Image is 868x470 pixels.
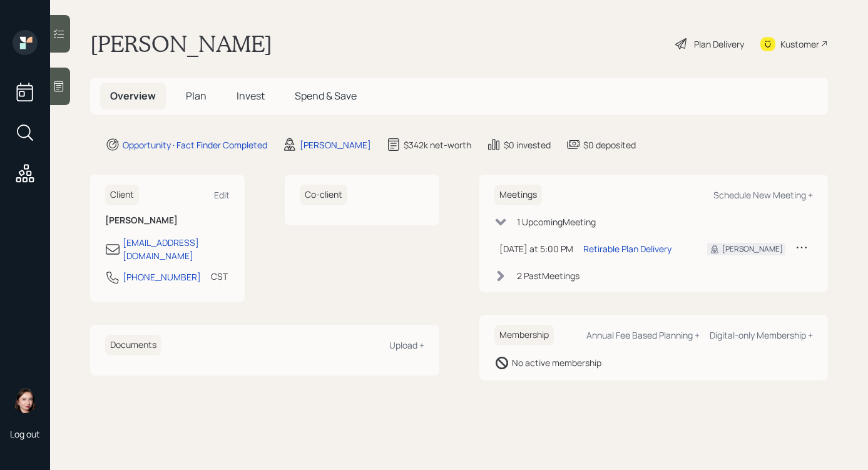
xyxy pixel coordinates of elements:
div: Digital-only Membership + [710,329,813,341]
div: Annual Fee Based Planning + [586,329,700,341]
span: Plan [186,89,207,103]
div: [DATE] at 5:00 PM [499,242,573,255]
h6: Client [105,185,139,205]
h6: Co-client [300,185,347,205]
div: $342k net-worth [404,138,471,151]
span: Overview [110,89,156,103]
div: No active membership [512,356,601,369]
div: 1 Upcoming Meeting [517,215,596,228]
img: aleksandra-headshot.png [13,388,38,413]
div: $0 deposited [583,138,636,151]
div: CST [211,270,228,283]
div: Edit [214,189,230,201]
div: Log out [10,428,40,440]
div: $0 invested [504,138,551,151]
div: Schedule New Meeting + [713,189,813,201]
h6: Meetings [494,185,542,205]
div: Retirable Plan Delivery [583,242,671,255]
div: [PERSON_NAME] [722,243,783,255]
span: Invest [237,89,265,103]
h6: Documents [105,335,161,355]
h6: [PERSON_NAME] [105,215,230,226]
div: Opportunity · Fact Finder Completed [123,138,267,151]
span: Spend & Save [295,89,357,103]
div: [PERSON_NAME] [300,138,371,151]
h1: [PERSON_NAME] [90,30,272,58]
div: 2 Past Meeting s [517,269,580,282]
div: [EMAIL_ADDRESS][DOMAIN_NAME] [123,236,230,262]
div: Plan Delivery [694,38,744,51]
h6: Membership [494,325,554,345]
div: [PHONE_NUMBER] [123,270,201,284]
div: Upload + [389,339,424,351]
div: Kustomer [780,38,819,51]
